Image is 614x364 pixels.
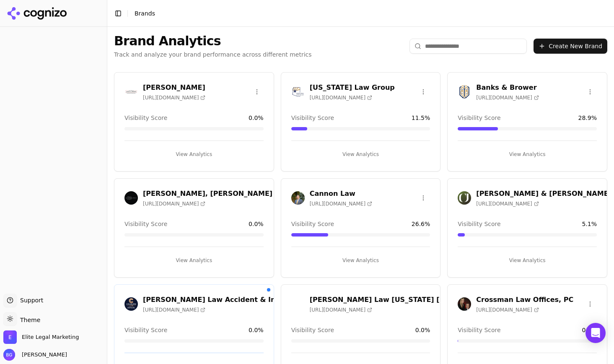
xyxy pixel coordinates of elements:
span: Visibility Score [458,220,500,228]
button: View Analytics [291,254,430,267]
button: View Analytics [124,148,264,161]
img: Banks & Brower [458,85,471,99]
button: Open user button [3,349,67,361]
h3: [PERSON_NAME] Law [US_STATE] [MEDICAL_DATA] [310,295,499,305]
span: Visibility Score [458,114,500,122]
h3: [PERSON_NAME] [143,83,205,93]
img: Arizona Law Group [291,85,305,99]
h3: [PERSON_NAME] Law Accident & Injury Lawyers [143,295,324,305]
img: Elite Legal Marketing [3,330,17,344]
img: Cohen & Jaffe [458,191,471,205]
span: 5.1 % [582,220,597,228]
button: View Analytics [458,254,597,267]
h3: Cannon Law [310,189,372,199]
span: Brands [135,10,155,17]
h3: [PERSON_NAME] & [PERSON_NAME] [476,189,611,199]
span: Visibility Score [291,114,334,122]
img: Bishop, Del Vecchio & Beeks Law Office [124,191,138,205]
img: Crossman Law Offices, PC [458,297,471,311]
span: [URL][DOMAIN_NAME] [143,200,205,207]
span: Elite Legal Marketing [22,333,79,341]
h3: [US_STATE] Law Group [310,83,395,93]
span: [URL][DOMAIN_NAME] [310,94,372,101]
span: [URL][DOMAIN_NAME] [143,307,205,313]
span: 0.1 % [582,326,597,334]
h1: Brand Analytics [114,34,312,49]
span: [URL][DOMAIN_NAME] [476,94,539,101]
span: Visibility Score [124,326,167,334]
p: Track and analyze your brand performance across different metrics [114,50,312,59]
span: Theme [17,317,40,323]
span: Visibility Score [124,220,167,228]
button: View Analytics [291,148,430,161]
h3: Crossman Law Offices, PC [476,295,573,305]
nav: breadcrumb [135,9,155,18]
span: [URL][DOMAIN_NAME] [310,200,372,207]
img: Cannon Law [291,191,305,205]
span: 0.0 % [249,220,264,228]
span: Visibility Score [291,326,334,334]
button: Open organization switcher [3,330,79,344]
img: Aaron Herbert [124,85,138,99]
h3: [PERSON_NAME], [PERSON_NAME] & [PERSON_NAME] Law Office [143,189,387,199]
button: Create New Brand [534,39,607,54]
span: 0.0 % [249,326,264,334]
div: Open Intercom Messenger [586,323,606,343]
span: [URL][DOMAIN_NAME] [476,307,539,313]
img: Colburn Law Washington Dog Bite [291,297,305,311]
span: [URL][DOMAIN_NAME] [310,307,372,313]
img: Colburn Law Accident & Injury Lawyers [124,297,138,311]
span: Visibility Score [458,326,500,334]
span: 11.5 % [412,114,430,122]
img: Brian Gomez [3,349,15,361]
span: 26.6 % [412,220,430,228]
span: [PERSON_NAME] [18,351,67,359]
button: View Analytics [124,254,264,267]
h3: Banks & Brower [476,83,539,93]
button: View Analytics [458,148,597,161]
span: 28.9 % [578,114,597,122]
span: Visibility Score [124,114,167,122]
span: [URL][DOMAIN_NAME] [143,94,205,101]
span: Support [17,296,43,304]
span: Visibility Score [291,220,334,228]
span: [URL][DOMAIN_NAME] [476,200,539,207]
span: 0.0 % [415,326,430,334]
span: 0.0 % [249,114,264,122]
